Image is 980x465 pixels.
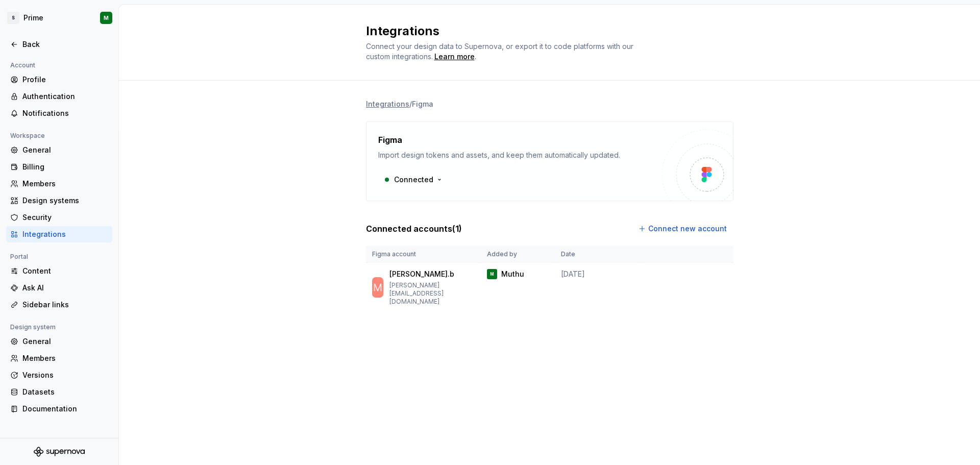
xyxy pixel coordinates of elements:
li: / [409,100,412,108]
div: Versions [22,370,108,380]
li: Figma [412,100,433,108]
div: Members [22,179,108,189]
div: Billing [22,162,108,172]
div: Import design tokens and assets, and keep them automatically updated. [378,150,662,160]
div: Datasets [22,387,108,397]
div: Documentation [22,404,108,414]
p: Connected [394,175,433,185]
div: Workspace [6,130,49,142]
div: Notifications [22,108,108,118]
div: Sidebar links [22,300,108,310]
div: Portal [6,251,32,263]
h4: Figma [378,134,402,146]
div: Authentication [22,91,108,102]
div: Integrations [22,229,108,239]
svg: Supernova Logo [34,447,85,457]
div: Members [22,353,108,363]
a: Documentation [6,401,112,417]
div: S [7,12,19,24]
a: Billing [6,159,112,175]
p: [PERSON_NAME].b [389,269,454,279]
a: General [6,142,112,158]
img: muthuraj.b [372,277,383,298]
div: General [22,145,108,155]
div: Account [6,59,39,71]
a: Design systems [6,192,112,209]
span: . [433,53,476,61]
a: Content [6,263,112,279]
a: Members [6,350,112,366]
a: Security [6,209,112,226]
a: Notifications [6,105,112,121]
a: General [6,333,112,350]
a: Versions [6,367,112,383]
span: Connect your design data to Supernova, or export it to code platforms with our custom integrations. [366,42,635,61]
a: Authentication [6,88,112,105]
h2: Integrations [366,23,721,39]
button: Connected [378,170,448,189]
div: Back [22,39,108,50]
th: Figma account [366,246,481,263]
a: Integrations [366,99,409,109]
div: Ask AI [22,283,108,293]
div: Profile [22,75,108,85]
a: Members [6,176,112,192]
a: Back [6,36,112,53]
button: Connect new account [633,219,733,238]
a: Ask AI [6,280,112,296]
a: Sidebar links [6,297,112,313]
p: Muthu [501,269,524,279]
a: Datasets [6,384,112,400]
a: Profile [6,71,112,88]
a: Learn more [434,52,475,62]
div: Design systems [22,195,108,206]
div: M [104,14,109,22]
div: Design system [6,321,60,333]
th: Added by [481,246,555,263]
div: Content [22,266,108,276]
a: Integrations [6,226,112,242]
div: Prime [23,13,43,23]
p: Connected accounts ( 1 ) [366,223,462,235]
div: General [22,336,108,347]
th: Date [555,246,642,263]
div: M [490,269,494,279]
td: [DATE] [555,263,642,312]
button: SPrimeM [2,7,116,29]
p: [PERSON_NAME][EMAIL_ADDRESS][DOMAIN_NAME] [389,281,475,306]
span: Connect new account [648,224,727,234]
div: Security [22,212,108,223]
